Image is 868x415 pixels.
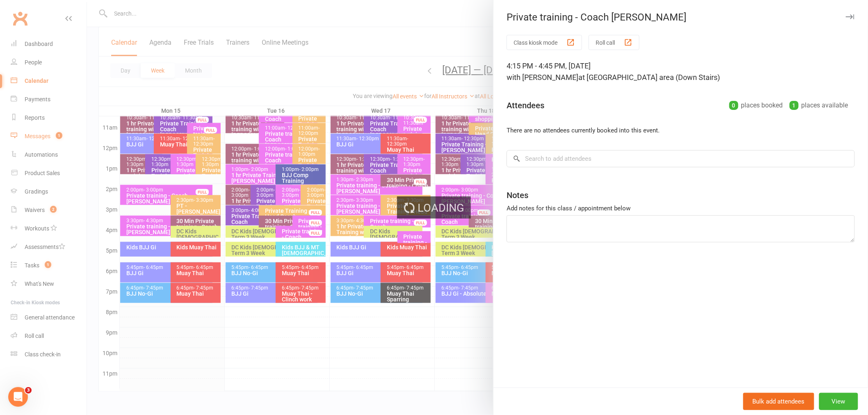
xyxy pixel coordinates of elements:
[790,100,848,111] div: places available
[507,73,578,82] span: with [PERSON_NAME]
[507,189,528,201] div: Notes
[729,101,738,110] div: 0
[589,35,640,50] button: Roll call
[507,100,544,111] div: Attendees
[507,60,855,83] div: 4:15 PM - 4:45 PM, [DATE]
[743,393,814,410] button: Bulk add attendees
[578,73,720,82] span: at [GEOGRAPHIC_DATA] area (Down Stairs)
[819,393,858,410] button: View
[493,11,868,23] div: Private training - Coach [PERSON_NAME]
[507,150,855,167] input: Search to add attendees
[507,125,855,135] li: There are no attendees currently booked into this event.
[790,101,799,110] div: 1
[25,387,32,394] span: 3
[507,35,582,50] button: Class kiosk mode
[729,100,783,111] div: places booked
[8,387,28,407] iframe: Intercom live chat
[507,203,855,213] div: Add notes for this class / appointment below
